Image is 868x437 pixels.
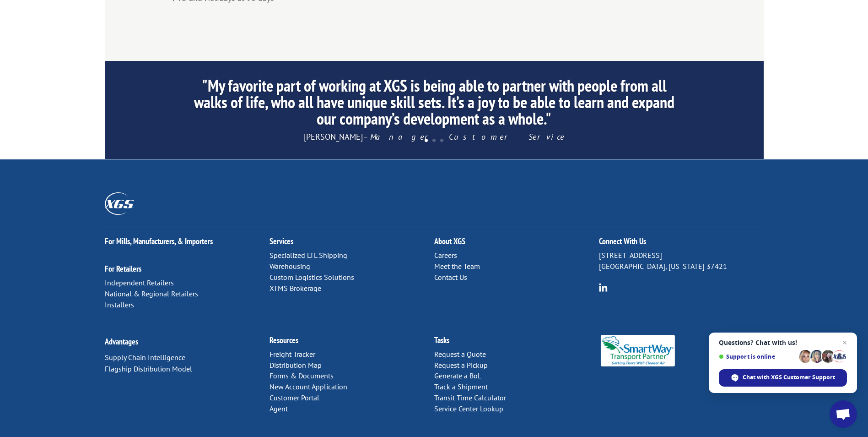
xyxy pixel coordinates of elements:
a: Advantages [105,336,138,347]
a: New Account Application [270,382,347,391]
a: National & Regional Retailers [105,289,198,298]
a: Specialized LTL Shipping [270,251,347,260]
a: About XGS [434,236,465,246]
a: 1 [425,139,428,142]
span: Questions? Chat with us! [719,339,847,346]
p: [PERSON_NAME] [190,131,677,142]
a: Agent [270,404,288,413]
a: Warehousing [270,262,310,271]
a: Careers [434,251,457,260]
img: group-6 [599,283,608,292]
span: Support is online [719,353,796,360]
div: Chat with XGS Customer Support [719,369,847,387]
a: Services [270,236,293,246]
a: Request a Quote [434,350,486,359]
a: Forms & Documents [270,371,334,380]
div: Open chat [830,400,857,428]
a: Flagship Distribution Model [105,364,192,373]
a: For Retailers [105,263,141,274]
span: Chat with XGS Customer Support [743,373,835,382]
img: Smartway_Logo [599,335,677,367]
h2: Connect With Us [599,237,764,250]
em: Manager Customer Service [370,131,565,142]
h2: Tasks [434,336,599,349]
a: Service Center Lookup [434,404,503,413]
a: For Mills, Manufacturers, & Importers [105,236,213,246]
a: Custom Logistics Solutions [270,273,354,282]
a: Customer Portal [270,393,319,402]
img: XGS_Logos_ALL_2024_All_White [105,192,134,215]
a: Distribution Map [270,361,322,370]
a: Installers [105,300,134,309]
a: Resources [270,335,298,345]
a: XTMS Brokerage [270,284,321,293]
h2: "My favorite part of working at XGS is being able to partner with people from all walks of life, ... [190,77,677,131]
a: Meet the Team [434,262,480,271]
a: Transit Time Calculator [434,393,506,402]
a: Freight Tracker [270,350,315,359]
a: Track a Shipment [434,382,488,391]
span: Close chat [839,337,850,348]
span: – [363,131,368,142]
a: Generate a BoL [434,371,481,380]
a: 2 [432,139,436,142]
a: Request a Pickup [434,361,488,370]
a: Independent Retailers [105,278,174,287]
a: Supply Chain Intelligence [105,353,185,362]
a: Contact Us [434,273,467,282]
a: 3 [440,139,443,142]
p: [STREET_ADDRESS] [GEOGRAPHIC_DATA], [US_STATE] 37421 [599,250,764,272]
